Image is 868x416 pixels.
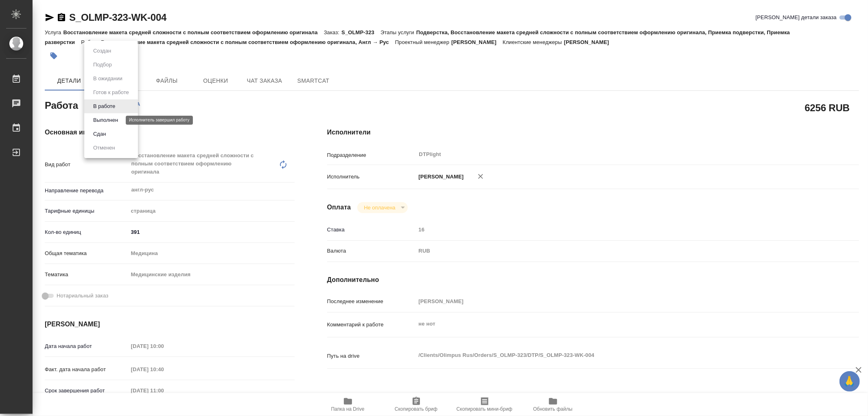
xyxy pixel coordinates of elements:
button: Выполнен [91,116,120,125]
button: Сдан [91,130,108,139]
button: В работе [91,102,118,111]
button: Создан [91,46,114,55]
button: В ожидании [91,74,125,83]
button: Готов к работе [91,88,131,97]
button: Отменен [91,143,118,152]
button: Подбор [91,60,114,69]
